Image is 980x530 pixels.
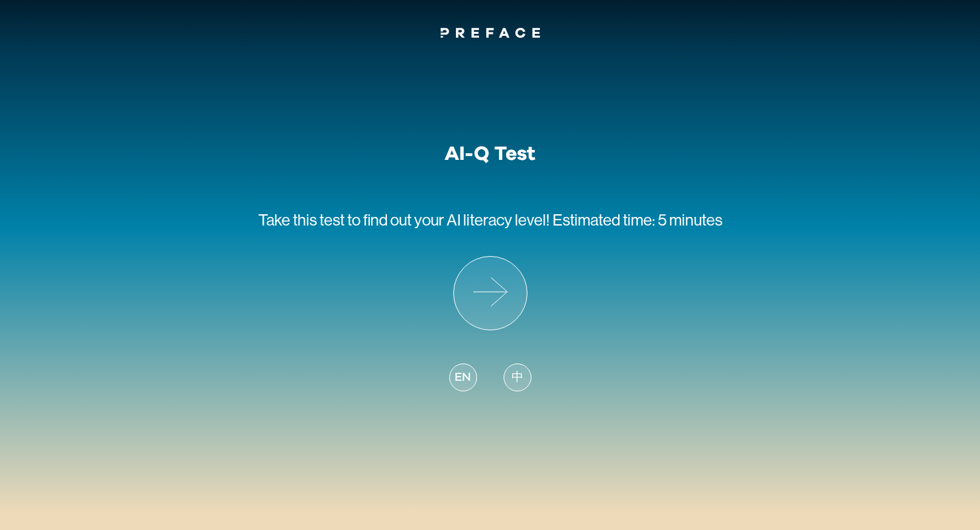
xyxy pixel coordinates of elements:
[455,369,470,387] span: EN
[363,211,550,229] span: find out your AI literacy level!
[258,211,360,229] span: Take this test to
[553,211,722,229] span: Estimated time: 5 minutes
[445,142,535,166] h1: AI-Q Test
[512,369,523,387] span: 中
